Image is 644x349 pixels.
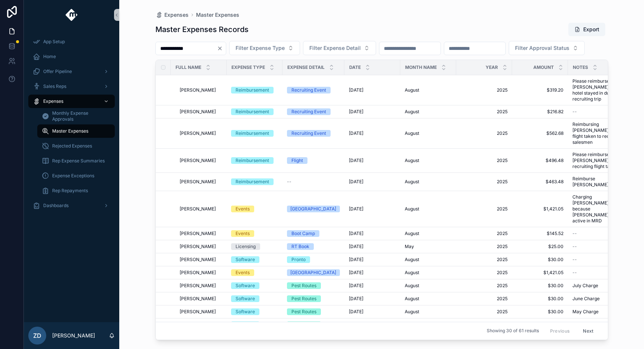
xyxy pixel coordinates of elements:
[287,64,325,70] span: Expense Detail
[180,206,222,212] a: [PERSON_NAME]
[180,244,222,250] a: [PERSON_NAME]
[24,30,119,222] div: scrollable content
[572,194,625,224] a: Charging [PERSON_NAME] because [PERSON_NAME] is not active in MRD
[229,41,300,55] button: Select Button
[231,206,278,212] a: Events
[517,130,563,136] a: $562.68
[180,257,222,263] a: [PERSON_NAME]
[287,108,340,115] a: Recruiting Event
[291,230,315,237] div: Boot Camp
[405,64,437,70] span: Month Name
[405,244,452,250] a: May
[461,296,508,302] span: 2025
[231,64,265,70] span: Expense Type
[349,296,396,302] a: [DATE]
[28,35,115,48] a: App Setup
[52,188,88,194] span: Rep Repayments
[52,158,105,164] span: Rep Expense Summaries
[349,270,363,276] span: [DATE]
[231,308,278,315] a: Software
[52,110,107,122] span: Monthly Expense Approvals
[180,179,222,185] a: [PERSON_NAME]
[287,179,340,185] a: --
[572,244,625,250] a: --
[573,64,588,70] span: Notes
[236,206,250,212] div: Events
[196,11,239,19] a: Master Expenses
[33,331,41,340] span: ZD
[461,270,508,276] a: 2025
[236,243,256,250] div: Licensing
[349,283,396,289] a: [DATE]
[517,283,563,289] a: $30.00
[180,87,216,93] span: [PERSON_NAME]
[180,231,222,237] a: [PERSON_NAME]
[572,309,599,315] span: May Charge
[572,296,625,302] a: June Charge
[568,23,605,36] button: Export
[517,309,563,315] a: $30.00
[405,244,414,250] span: May
[349,206,363,212] span: [DATE]
[37,154,115,168] a: Rep Expense Summaries
[231,256,278,263] a: Software
[517,257,563,263] a: $30.00
[461,87,508,93] a: 2025
[28,50,115,63] a: Home
[155,24,249,35] h1: Master Expenses Records
[180,179,216,185] span: [PERSON_NAME]
[52,143,92,149] span: Rejected Expenses
[180,158,222,164] a: [PERSON_NAME]
[236,295,255,302] div: Software
[572,121,625,145] a: Reimbursing [PERSON_NAME] for AA flight taken to recruit salesmen
[517,109,563,115] span: $216.82
[349,179,363,185] span: [DATE]
[37,110,115,123] a: Monthly Expense Approvals
[155,11,189,19] a: Expenses
[231,108,278,115] a: Reimbursement
[461,206,508,212] a: 2025
[517,206,563,212] a: $1,421.05
[517,87,563,93] a: $319.20
[231,178,278,185] a: Reimbursement
[180,270,216,276] span: [PERSON_NAME]
[43,98,63,104] span: Expenses
[517,244,563,250] span: $25.00
[461,130,508,136] span: 2025
[517,296,563,302] a: $30.00
[572,152,625,169] span: Please reimburse [PERSON_NAME] for recruiting flight taken
[405,309,419,315] span: August
[287,157,340,164] a: Flight
[236,178,269,185] div: Reimbursement
[509,41,585,55] button: Select Button
[52,332,95,339] p: [PERSON_NAME]
[405,231,452,237] a: August
[533,64,554,70] span: Amount
[349,158,363,164] span: [DATE]
[461,283,508,289] a: 2025
[309,44,361,52] span: Filter Expense Detail
[43,39,65,45] span: App Setup
[461,231,508,237] a: 2025
[231,282,278,289] a: Software
[28,65,115,78] a: Offer Pipeline
[180,130,222,136] a: [PERSON_NAME]
[28,95,115,108] a: Expenses
[236,269,250,276] div: Events
[180,309,216,315] span: [PERSON_NAME]
[405,309,452,315] a: August
[572,78,625,102] a: Please reimburse [PERSON_NAME] for hotel stayed in during recruiting trip
[180,296,222,302] a: [PERSON_NAME]
[461,309,508,315] a: 2025
[572,176,625,188] a: Reimburse [PERSON_NAME]
[349,158,396,164] a: [DATE]
[290,206,336,212] div: [GEOGRAPHIC_DATA]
